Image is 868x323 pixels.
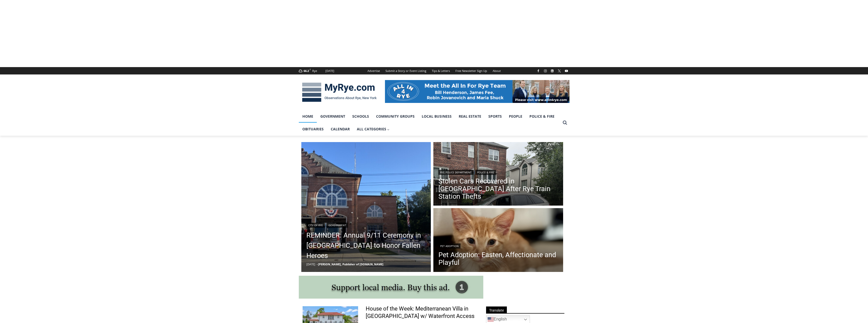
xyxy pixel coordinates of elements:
a: Schools [349,110,373,123]
div: [DATE] [325,69,334,73]
a: Read More Stolen Cars Recovered in Bronx After Rye Train Station Thefts [433,142,563,207]
a: Sports [485,110,505,123]
a: Obituaries [299,123,327,135]
a: Tips & Letters [429,67,453,74]
span: Translate [486,306,507,313]
a: About [490,67,504,74]
a: X [556,68,562,74]
nav: Primary Navigation [299,110,560,136]
a: Pet Adoption [438,243,460,249]
img: en [488,316,494,322]
span: 66.2 [304,69,309,73]
a: People [505,110,526,123]
span: F [310,68,311,71]
div: | [438,169,558,175]
a: Rye Police Department [438,170,473,175]
a: Community Groups [373,110,418,123]
a: Police & Fire [526,110,558,123]
a: Calendar [327,123,353,135]
a: Submit a Story or Event Listing [383,67,429,74]
a: All Categories [353,123,393,135]
span: – [317,262,318,266]
button: View Search Form [560,118,569,127]
div: | [306,222,426,228]
div: Rye [312,69,317,73]
a: City of Rye [306,223,325,228]
a: Linkedin [549,68,555,74]
a: Local Business [418,110,455,123]
img: [PHOTO: Easten] [433,208,563,273]
a: Instagram [542,68,548,74]
a: Stolen Cars Recovered in [GEOGRAPHIC_DATA] After Rye Train Station Thefts [438,177,558,200]
span: All Categories [357,126,390,132]
a: Read More REMINDER: Annual 9/11 Ceremony in Rye to Honor Fallen Heroes [301,142,431,272]
img: (PHOTO: This Ford Edge was stolen from the Rye Metro North train station on Tuesday, September 9,... [433,142,563,207]
a: Advertise [365,67,383,74]
a: Read More Pet Adoption: Easten, Affectionate and Playful [433,208,563,273]
a: Facebook [535,68,541,74]
a: Police & Fire [475,170,496,175]
nav: Secondary Navigation [365,67,504,74]
a: Home [299,110,317,123]
a: YouTube [563,68,569,74]
a: Free Newsletter Sign Up [453,67,490,74]
img: MyRye.com [299,79,380,105]
a: [PERSON_NAME], Publisher of [DOMAIN_NAME] [318,262,383,266]
img: support local media, buy this ad [299,276,483,299]
img: All in for Rye [385,80,569,103]
a: Real Estate [455,110,485,123]
img: (PHOTO: The City of Rye 9-11 ceremony on Wednesday, September 11, 2024. It was the 23rd anniversa... [301,142,431,272]
a: House of the Week: Mediterranean Villa in [GEOGRAPHIC_DATA] w/ Waterfront Access [366,305,477,320]
a: Government [327,223,348,228]
a: Pet Adoption: Easten, Affectionate and Playful [438,251,558,266]
a: REMINDER: Annual 9/11 Ceremony in [GEOGRAPHIC_DATA] to Honor Fallen Heroes [306,230,426,261]
time: [DATE] [306,262,315,266]
a: Government [317,110,349,123]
